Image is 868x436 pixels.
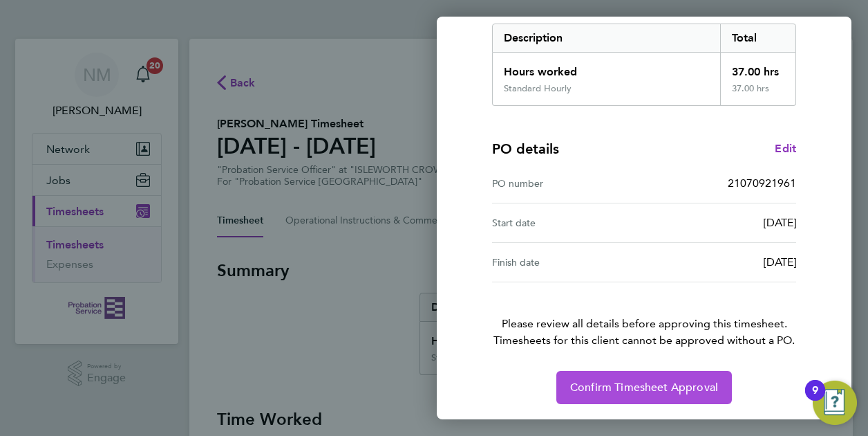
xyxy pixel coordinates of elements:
[728,176,796,190] span: 21070921961
[493,53,720,83] div: Hours worked
[493,24,720,52] div: Description
[492,175,644,192] div: PO number
[720,24,796,52] div: Total
[812,390,818,408] div: 9
[475,282,813,349] p: Please review all details before approving this timesheet.
[492,215,644,231] div: Start date
[492,139,559,158] h4: PO details
[775,140,796,157] a: Edit
[720,83,796,105] div: 37.00 hrs
[492,24,796,106] div: Summary of 18 - 24 Aug 2025
[556,371,732,404] button: Confirm Timesheet Approval
[775,142,796,155] span: Edit
[720,53,796,83] div: 37.00 hrs
[475,332,813,349] span: Timesheets for this client cannot be approved without a PO.
[813,381,857,425] button: Open Resource Center, 9 new notifications
[644,215,796,231] div: [DATE]
[570,381,718,394] span: Confirm Timesheet Approval
[644,254,796,271] div: [DATE]
[492,254,644,271] div: Finish date
[504,83,572,94] div: Standard Hourly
